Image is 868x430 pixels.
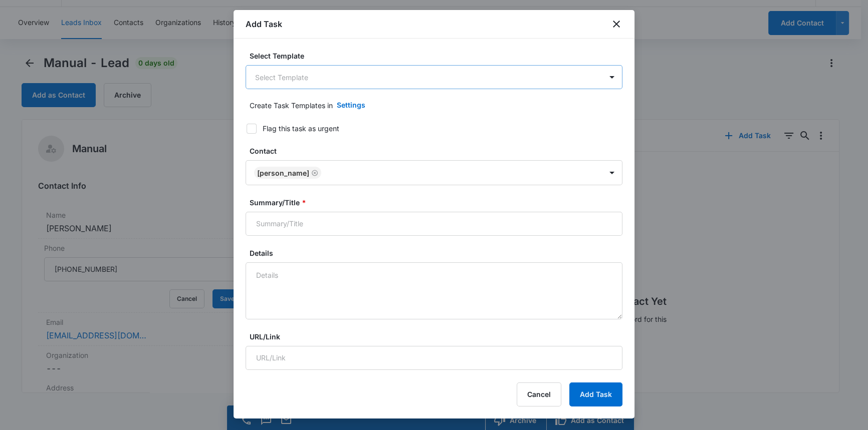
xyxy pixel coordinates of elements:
[327,93,375,117] button: Settings
[569,382,622,406] button: Add Task
[246,18,282,30] h1: Add Task
[263,123,339,134] div: Flag this task as urgent
[610,18,622,30] button: close
[250,248,626,258] label: Details
[250,100,333,111] p: Create Task Templates in
[257,169,309,177] div: [PERSON_NAME]
[246,212,622,236] input: Summary/Title
[250,146,626,156] label: Contact
[246,346,622,370] input: URL/Link
[250,331,626,342] label: URL/Link
[309,169,318,176] div: Remove Sean Waithe
[250,197,626,208] label: Summary/Title
[517,382,561,406] button: Cancel
[250,51,626,61] label: Select Template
